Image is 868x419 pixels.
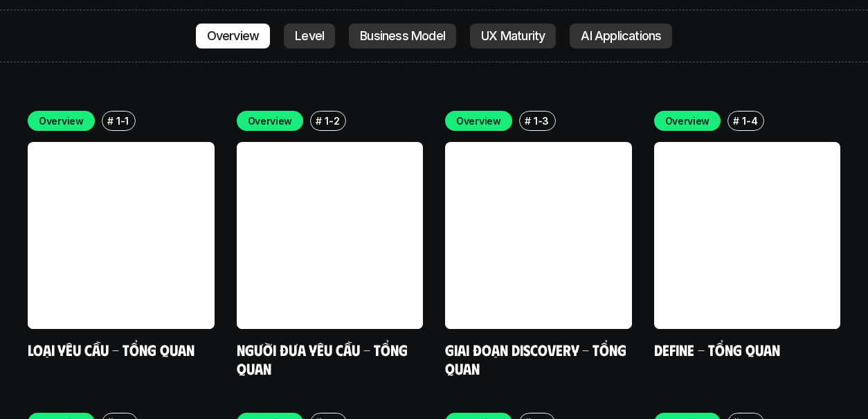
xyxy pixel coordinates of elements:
[481,29,545,43] p: UX Maturity
[39,114,84,128] p: Overview
[525,116,531,126] h6: #
[470,24,556,48] a: UX Maturity
[107,116,114,126] h6: #
[360,29,445,43] p: Business Model
[316,116,322,126] h6: #
[196,24,271,48] a: Overview
[325,114,339,128] p: 1-2
[534,114,549,128] p: 1-3
[116,114,129,128] p: 1-1
[733,116,739,126] h6: #
[28,340,195,359] a: Loại yêu cầu - Tổng quan
[570,24,672,48] a: AI Applications
[349,24,456,48] a: Business Model
[456,114,501,128] p: Overview
[284,24,335,48] a: Level
[581,29,661,43] p: AI Applications
[665,114,710,128] p: Overview
[248,114,293,128] p: Overview
[654,340,780,359] a: Define - Tổng quan
[295,29,324,43] p: Level
[445,340,630,378] a: Giai đoạn Discovery - Tổng quan
[237,340,411,378] a: Người đưa yêu cầu - Tổng quan
[742,114,757,128] p: 1-4
[207,29,260,43] p: Overview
